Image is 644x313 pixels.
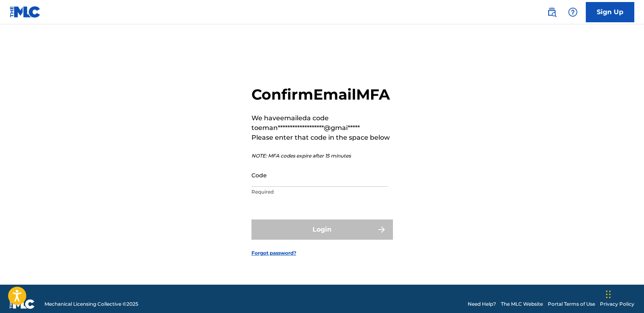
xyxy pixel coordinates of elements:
iframe: Chat Widget [604,274,644,313]
img: help [568,7,578,17]
span: Mechanical Licensing Collective © 2025 [44,300,138,308]
a: The MLC Website [501,300,543,308]
a: Need Help? [468,300,496,308]
p: Required [251,188,388,196]
h2: Confirm Email MFA [251,85,393,104]
img: search [547,7,557,17]
div: Ziehen [606,282,611,307]
p: Please enter that code in the space below [251,133,393,143]
img: logo [10,299,35,309]
a: Privacy Policy [600,300,634,308]
div: Help [565,4,581,20]
a: Sign Up [586,2,634,22]
a: Portal Terms of Use [548,300,595,308]
a: Forgot password? [251,249,296,257]
a: Public Search [544,4,560,20]
p: NOTE: MFA codes expire after 15 minutes [251,152,393,160]
img: MLC Logo [10,6,41,18]
div: Chat-Widget [604,274,644,313]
